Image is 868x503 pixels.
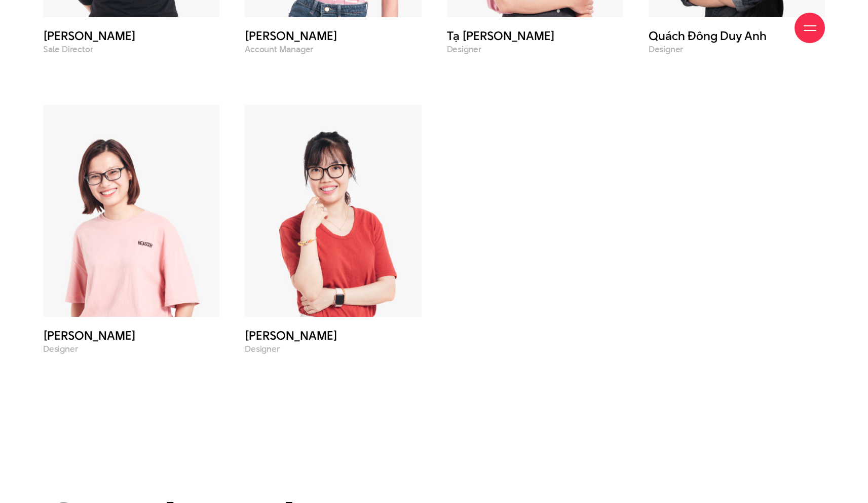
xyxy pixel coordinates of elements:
[43,105,219,317] img: Nguyễn Thị Hà Trang
[245,344,421,354] p: Designer
[245,330,421,342] h3: [PERSON_NAME]
[245,105,421,317] img: Nguyễn Như Trang
[43,344,219,354] p: Designer
[43,330,219,342] h3: [PERSON_NAME]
